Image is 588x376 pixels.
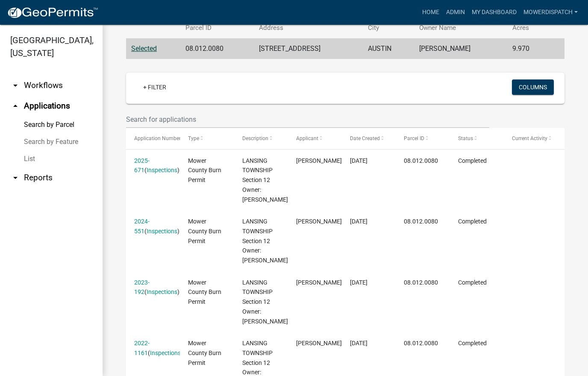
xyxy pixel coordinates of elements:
[147,228,177,235] a: Inspections
[134,278,172,297] div: ( )
[242,218,288,264] span: LANSING TOWNSHIP Section 12 Owner: HUSEMOLLER MARK R
[254,18,363,38] th: Address
[507,18,549,38] th: Acres
[342,128,396,149] datatable-header-cell: Date Created
[234,128,288,149] datatable-header-cell: Description
[254,38,363,59] td: [STREET_ADDRESS]
[126,128,180,149] datatable-header-cell: Application Number
[242,279,288,325] span: LANSING TOWNSHIP Section 12 Owner: HUSEMOLLER MARK R
[363,18,414,38] th: City
[350,340,367,347] span: 04/24/2022
[134,157,150,174] a: 2025-671
[134,340,150,356] a: 2022-1161
[10,80,21,91] i: arrow_drop_down
[288,128,342,149] datatable-header-cell: Applicant
[296,135,318,141] span: Applicant
[188,279,221,305] span: Mower County Burn Permit
[134,279,150,296] a: 2023-192
[180,18,254,38] th: Parcel ID
[242,157,288,203] span: LANSING TOWNSHIP Section 12 Owner: HUSEMOLLER MARK R
[188,157,221,184] span: Mower County Burn Permit
[414,38,508,59] td: [PERSON_NAME]
[134,156,172,176] div: ( )
[520,4,581,21] a: MowerDispatch
[458,279,487,286] span: Completed
[134,217,172,236] div: ( )
[134,135,181,141] span: Application Number
[350,279,367,286] span: 03/26/2023
[419,4,443,21] a: Home
[404,340,438,347] span: 08.012.0080
[404,135,424,141] span: Parcel ID
[458,340,487,347] span: Completed
[134,338,172,358] div: ( )
[242,135,268,141] span: Description
[136,79,173,95] a: + Filter
[147,288,177,295] a: Inspections
[296,340,342,347] span: Mark Husemoller
[450,128,504,149] datatable-header-cell: Status
[458,135,473,141] span: Status
[350,135,380,141] span: Date Created
[350,218,367,225] span: 05/13/2024
[512,79,554,95] button: Columns
[504,128,558,149] datatable-header-cell: Current Activity
[180,128,234,149] datatable-header-cell: Type
[404,157,438,164] span: 08.012.0080
[458,157,487,164] span: Completed
[134,218,150,235] a: 2024-551
[296,157,342,164] span: Mark Husemoller
[126,111,489,128] input: Search for applications
[350,157,367,164] span: 06/30/2025
[296,218,342,225] span: Mark Husemoller
[404,218,438,225] span: 08.012.0080
[363,38,414,59] td: AUSTIN
[131,44,157,53] a: Selected
[188,218,221,244] span: Mower County Burn Permit
[188,135,199,141] span: Type
[458,218,487,225] span: Completed
[468,4,520,21] a: My Dashboard
[512,135,547,141] span: Current Activity
[404,279,438,286] span: 08.012.0080
[396,128,450,149] datatable-header-cell: Parcel ID
[180,38,254,59] td: 08.012.0080
[443,4,468,21] a: Admin
[507,38,549,59] td: 9.970
[188,340,221,366] span: Mower County Burn Permit
[150,350,181,356] a: Inspections
[414,18,508,38] th: Owner Name
[296,279,342,286] span: Mark Husemoller
[10,173,21,183] i: arrow_drop_down
[147,167,177,173] a: Inspections
[10,101,21,111] i: arrow_drop_up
